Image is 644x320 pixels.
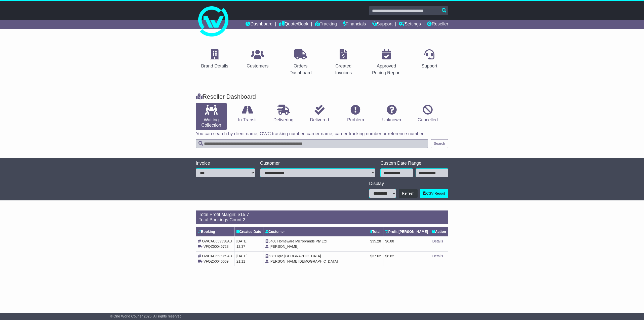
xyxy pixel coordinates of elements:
a: Waiting Collection [196,103,227,130]
a: Cancelled [412,103,443,125]
div: Display [369,181,448,187]
div: Customer [260,161,375,166]
div: Approved Pricing Report [371,63,402,76]
div: Support [421,63,437,69]
div: Created Invoices [328,63,359,76]
div: Reseller Dashboard [193,93,451,100]
button: Search [431,139,448,148]
a: Approved Pricing Report [368,48,406,78]
td: $ [383,236,430,251]
a: Quote/Book [279,20,308,29]
span: 12:37 [236,244,245,248]
span: [DATE] [236,254,248,258]
div: Custom Date Range [380,161,448,166]
th: Profit [PERSON_NAME] [383,227,430,236]
span: OWCAU659338AU [202,239,232,243]
a: Problem [340,103,371,125]
span: [PERSON_NAME] [269,244,298,248]
a: In Transit [232,103,263,125]
span: 2 [243,217,245,222]
a: Brand Details [198,48,231,71]
span: 15.7 [240,212,249,217]
span: VFQZ50046728 [204,244,229,248]
th: Created Date [234,227,263,236]
span: 35.28 [372,239,381,243]
a: Dashboard [246,20,272,29]
span: [PERSON_NAME][DEMOGRAPHIC_DATA] [269,259,338,263]
div: Invoice [196,161,255,166]
a: Financials [343,20,366,29]
a: Created Invoices [325,48,363,78]
a: Settings [399,20,421,29]
a: Delivered [304,103,335,125]
a: Customers [243,48,272,71]
a: Support [372,20,392,29]
a: Orders Dashboard [281,48,319,78]
td: $ [383,251,430,266]
a: Support [418,48,440,71]
a: Reseller [427,20,448,29]
span: 8.82 [387,254,394,258]
span: 37.62 [372,254,381,258]
div: Customers [247,63,268,69]
span: [DATE] [236,239,248,243]
a: Delivering [268,103,299,125]
th: Action [430,227,448,236]
span: 21:11 [236,259,245,263]
td: $ [368,251,383,266]
a: CSV Report [420,189,448,198]
span: 6.88 [387,239,394,243]
span: OWCAU658969AU [202,254,232,258]
th: Total [368,227,383,236]
td: $ [368,236,383,251]
th: Customer [263,227,368,236]
a: Details [432,254,443,258]
a: Unknown [376,103,407,125]
a: Tracking [315,20,337,29]
a: Details [432,239,443,243]
div: Brand Details [201,63,228,69]
span: 5468 [268,239,276,243]
span: Homeware Microbrands Pty Ltd [277,239,327,243]
div: Orders Dashboard [285,63,316,76]
span: Iqra [GEOGRAPHIC_DATA] [277,254,321,258]
button: Refresh [399,189,418,198]
div: Total Bookings Count: [199,217,445,223]
p: You can search by client name, OWC tracking number, carrier name, carrier tracking number or refe... [196,131,448,137]
div: Total Profit Margin: $ [199,212,445,218]
span: © One World Courier 2025. All rights reserved. [110,314,183,318]
span: VFQZ50046669 [204,259,229,263]
span: 5381 [268,254,276,258]
th: Booking [196,227,234,236]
